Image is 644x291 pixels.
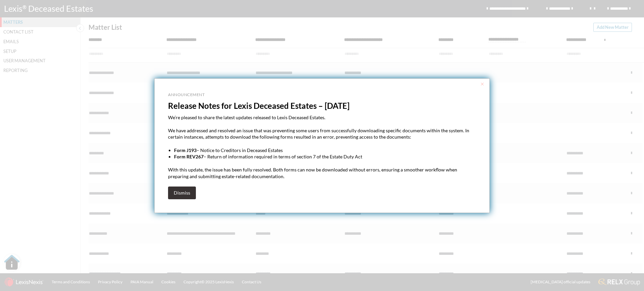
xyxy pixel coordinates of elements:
[168,127,476,140] p: We have addressed and resolved an issue that was preventing some users from successfully download...
[168,92,476,98] p: Announcement
[204,154,362,159] span: – Return of information required in terms of section 7 of the Estate Duty Act
[174,154,204,159] strong: Form REV267
[168,187,196,199] button: Dismiss
[168,114,476,121] p: We’re pleased to share the latest updates released to Lexis Deceased Estates.
[480,81,484,87] button: Close
[168,166,476,179] p: With this update, the issue has been fully resolved. Both forms can now be downloaded without err...
[168,101,476,111] h2: Release Notes for Lexis Deceased Estates – [DATE]
[197,147,283,153] span: – Notice to Creditors in Deceased Estates
[174,147,197,153] strong: Form J193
